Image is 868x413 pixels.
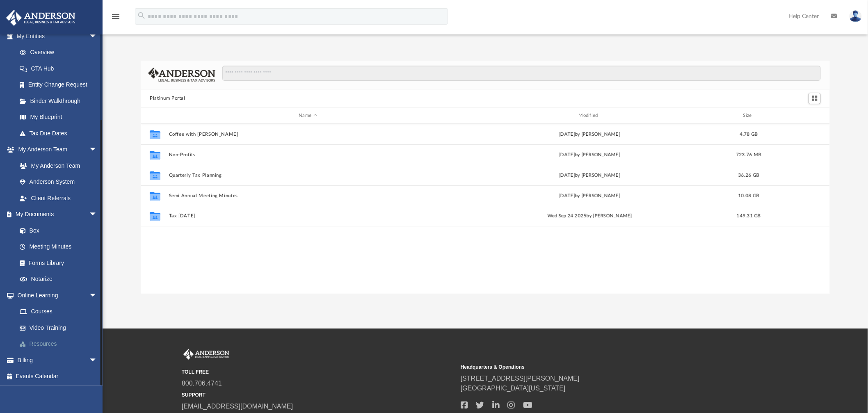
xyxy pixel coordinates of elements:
[738,194,759,198] span: 10.08 GB
[182,368,455,376] small: TOLL FREE
[451,131,729,138] div: [DATE] by [PERSON_NAME]
[461,363,734,371] small: Headquarters & Operations
[6,352,110,368] a: Billingarrow_drop_down
[137,11,146,20] i: search
[169,112,447,119] div: Name
[111,11,121,21] i: menu
[11,60,110,77] a: CTA Hub
[6,206,105,223] a: My Documentsarrow_drop_down
[169,152,447,157] button: Non-Profits
[182,403,293,410] a: [EMAIL_ADDRESS][DOMAIN_NAME]
[11,336,110,352] a: Resources
[11,222,101,239] a: Box
[6,141,105,158] a: My Anderson Teamarrow_drop_down
[169,214,447,219] button: Tax [DATE]
[737,214,761,218] span: 149.31 GB
[169,173,447,178] button: Quarterly Tax Planning
[89,352,105,369] span: arrow_drop_down
[809,93,821,104] button: Switch to Grid View
[769,112,827,119] div: id
[144,112,165,119] div: id
[11,190,105,206] a: Client Referrals
[141,124,830,294] div: grid
[111,16,121,21] a: menu
[850,10,862,22] img: User Pic
[89,287,105,304] span: arrow_drop_down
[169,132,447,137] button: Coffee with [PERSON_NAME]
[169,193,447,199] button: Semi Annual Meeting Minutes
[4,10,78,26] img: Anderson Advisors Platinum Portal
[733,112,765,119] div: Size
[222,66,821,81] input: Search files and folders
[11,109,105,125] a: My Blueprint
[11,77,110,93] a: Entity Change Request
[150,95,185,102] button: Platinum Portal
[89,28,105,45] span: arrow_drop_down
[461,385,566,392] a: [GEOGRAPHIC_DATA][US_STATE]
[182,391,455,399] small: SUPPORT
[740,132,758,137] span: 4.78 GB
[182,349,231,360] img: Anderson Advisors Platinum Portal
[6,287,110,303] a: Online Learningarrow_drop_down
[461,375,580,382] a: [STREET_ADDRESS][PERSON_NAME]
[451,192,729,200] div: [DATE] by [PERSON_NAME]
[451,212,729,220] div: Wed Sep 24 2025 by [PERSON_NAME]
[11,303,110,320] a: Courses
[89,206,105,223] span: arrow_drop_down
[11,319,105,336] a: Video Training
[11,174,105,190] a: Anderson System
[451,172,729,179] div: [DATE] by [PERSON_NAME]
[451,151,729,159] div: [DATE] by [PERSON_NAME]
[11,157,101,174] a: My Anderson Team
[6,368,110,385] a: Events Calendar
[11,271,105,288] a: Notarize
[11,125,110,141] a: Tax Due Dates
[182,380,222,387] a: 800.706.4741
[736,153,761,157] span: 723.76 MB
[11,239,105,255] a: Meeting Minutes
[11,255,101,271] a: Forms Library
[6,28,110,44] a: My Entitiesarrow_drop_down
[738,173,759,178] span: 36.26 GB
[450,112,729,119] div: Modified
[11,93,110,109] a: Binder Walkthrough
[11,44,110,61] a: Overview
[89,141,105,158] span: arrow_drop_down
